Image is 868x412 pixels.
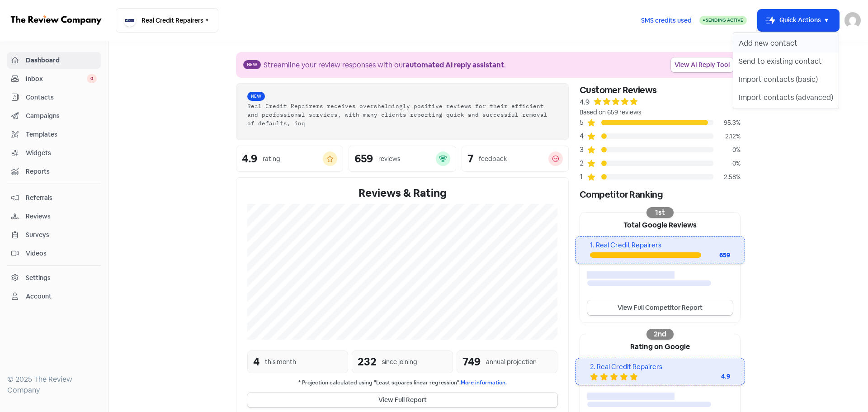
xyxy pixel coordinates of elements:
[699,15,747,26] a: Sending Active
[580,158,587,169] div: 2
[701,251,730,260] div: 659
[378,154,400,164] div: reviews
[479,154,507,164] div: feedback
[7,270,101,286] a: Settings
[26,230,97,240] span: Surveys
[694,372,730,381] div: 4.9
[713,118,741,128] div: 95.3%
[265,357,296,367] div: this month
[587,300,733,315] a: View Full Competitor Report
[733,71,839,89] button: Import contacts (basic)
[580,97,590,108] div: 4.9
[247,393,557,407] button: View Full Report
[26,273,51,283] div: Settings
[580,171,587,182] div: 1
[733,89,839,107] button: Import contacts (advanced)
[406,60,504,70] b: automated AI reply assistant
[7,227,101,243] a: Surveys
[7,163,101,180] a: Reports
[7,71,101,87] a: Inbox 0
[706,17,743,23] span: Sending Active
[354,153,373,164] div: 659
[26,292,52,301] div: Account
[247,102,557,127] div: Real Credit Repairers receives overwhelmingly positive reviews for their efficient and profession...
[26,74,87,84] span: Inbox
[116,8,218,33] button: Real Credit Repairers
[844,12,861,28] img: User
[26,212,97,221] span: Reviews
[264,60,506,71] div: Streamline your review responses with our .
[26,148,97,158] span: Widgets
[7,189,101,206] a: Referrals
[713,159,741,168] div: 0%
[7,89,101,106] a: Contacts
[7,374,101,396] div: © 2025 The Review Company
[580,83,741,97] div: Customer Reviews
[713,172,741,182] div: 2.58%
[7,52,101,69] a: Dashboard
[247,379,557,387] small: * Projection calculated using "Least squares linear regression".
[7,108,101,124] a: Campaigns
[87,74,97,83] span: 0
[713,132,741,141] div: 2.12%
[26,193,97,203] span: Referrals
[580,131,587,142] div: 4
[7,288,101,305] a: Account
[646,329,674,340] div: 2nd
[580,108,741,117] div: Based on 659 reviews
[253,354,259,370] div: 4
[733,34,839,52] button: Add new contact
[713,145,741,155] div: 0%
[486,357,537,367] div: annual projection
[26,167,97,176] span: Reports
[247,185,557,201] div: Reviews & Rating
[590,362,730,372] div: 2. Real Credit Repairers
[580,188,741,201] div: Competitor Ranking
[633,15,699,24] a: SMS credits used
[758,9,839,31] button: Quick Actions
[641,16,692,25] span: SMS credits used
[580,334,740,358] div: Rating on Google
[590,240,730,251] div: 1. Real Credit Repairers
[671,57,733,72] a: View AI Reply Tool
[236,146,343,172] a: 4.9rating
[7,126,101,143] a: Templates
[243,60,261,69] span: New
[462,146,569,172] a: 7feedback
[7,208,101,225] a: Reviews
[7,145,101,161] a: Widgets
[580,117,587,128] div: 5
[26,56,97,65] span: Dashboard
[580,213,740,236] div: Total Google Reviews
[358,354,377,370] div: 232
[382,357,417,367] div: since joining
[646,207,674,218] div: 1st
[26,111,97,121] span: Campaigns
[580,144,587,155] div: 3
[247,92,265,101] span: New
[7,245,101,262] a: Videos
[26,130,97,139] span: Templates
[26,93,97,102] span: Contacts
[462,354,481,370] div: 749
[263,154,280,164] div: rating
[733,52,839,71] button: Send to existing contact
[461,379,507,386] a: More information.
[467,153,473,164] div: 7
[26,249,97,258] span: Videos
[242,153,257,164] div: 4.9
[349,146,456,172] a: 659reviews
